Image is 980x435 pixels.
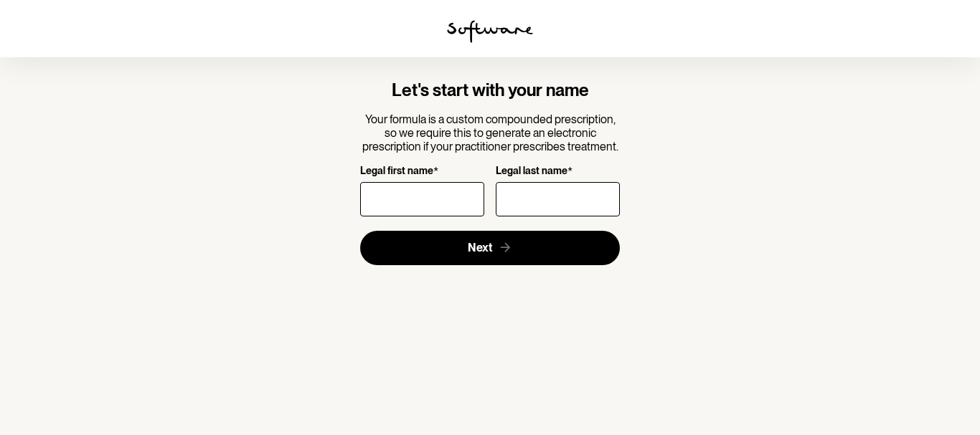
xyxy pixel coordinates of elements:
[360,113,621,154] p: Your formula is a custom compounded prescription, so we require this to generate an electronic pr...
[360,231,621,265] button: Next
[496,165,567,178] p: Legal last name
[360,165,433,178] p: Legal first name
[447,20,533,43] img: software logo
[360,80,621,101] h4: Let's start with your name
[468,241,492,254] span: Next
